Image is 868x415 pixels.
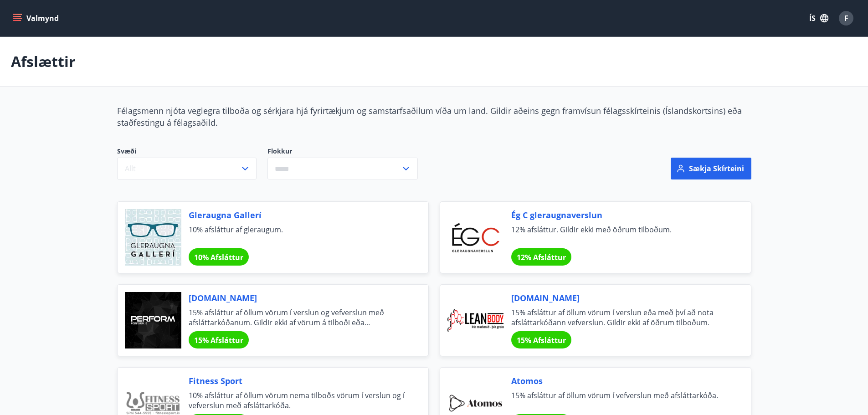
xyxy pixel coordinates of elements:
[835,7,857,29] button: F
[844,13,848,23] span: F
[189,375,406,387] span: Fitness Sport
[511,390,729,410] span: 15% afsláttur af öllum vörum í vefverslun með afsláttarkóða.
[189,390,406,410] span: 10% afsláttur af öllum vörum nema tilboðs vörum í verslun og í vefverslun með afsláttarkóða.
[189,307,406,328] span: 15% afsláttur af öllum vörum í verslun og vefverslun með afsláttarkóðanum. Gildir ekki af vörum á...
[267,147,418,156] label: Flokkur
[125,164,136,174] span: Allt
[11,10,62,26] button: menu
[194,252,243,262] span: 10% Afsláttur
[511,292,729,304] span: [DOMAIN_NAME]
[189,292,406,304] span: [DOMAIN_NAME]
[517,252,566,262] span: 12% Afsláttur
[117,147,257,158] span: Svæði
[117,158,257,179] button: Allt
[194,335,243,345] span: 15% Afsláttur
[11,51,76,72] p: Afslættir
[517,335,566,345] span: 15% Afsláttur
[189,225,406,245] span: 10% afsláttur af gleraugum.
[804,10,833,26] button: ÍS
[511,375,729,387] span: Atomos
[511,209,729,221] span: Ég C gleraugnaverslun
[671,158,751,179] button: Sækja skírteini
[117,105,742,128] span: Félagsmenn njóta veglegra tilboða og sérkjara hjá fyrirtækjum og samstarfsaðilum víða um land. Gi...
[511,307,729,328] span: 15% afsláttur af öllum vörum í verslun eða með því að nota afsláttarkóðann vefverslun. Gildir ekk...
[511,225,729,245] span: 12% afsláttur. Gildir ekki með öðrum tilboðum.
[189,209,406,221] span: Gleraugna Gallerí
